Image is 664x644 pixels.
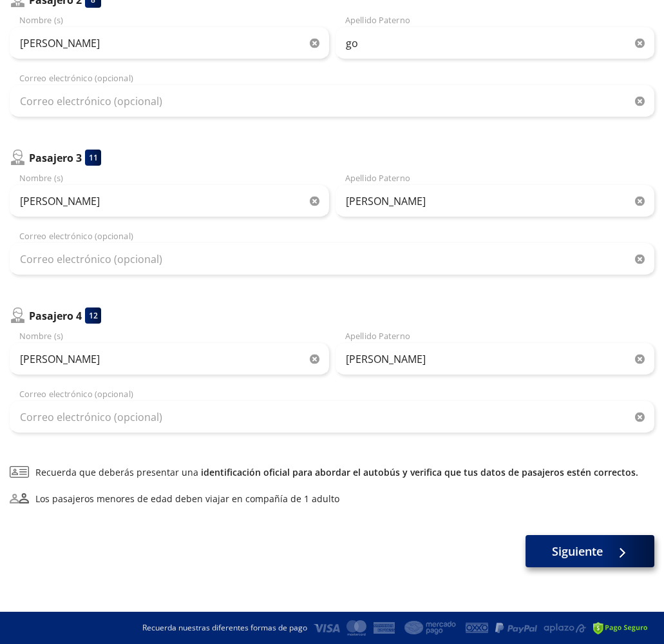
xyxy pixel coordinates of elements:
[35,492,339,505] div: Los pasajeros menores de edad deben viajar en compañía de 1 adulto
[85,307,101,324] div: 12
[526,535,654,567] button: Siguiente
[336,343,655,375] input: Apellido Paterno
[552,543,603,560] span: Siguiente
[201,466,638,478] a: identificación oficial para abordar el autobús y verifica que tus datos de pasajeros estén correc...
[10,27,329,59] input: Nombre (s)
[10,401,654,433] input: Correo electrónico (opcional)
[35,465,638,479] span: Recuerda que deberás presentar una
[85,150,101,166] div: 11
[142,622,307,634] p: Recuerda nuestras diferentes formas de pago
[336,27,655,59] input: Apellido Paterno
[29,308,82,324] p: Pasajero 4
[29,150,82,166] p: Pasajero 3
[10,185,329,217] input: Nombre (s)
[10,243,654,275] input: Correo electrónico (opcional)
[10,343,329,375] input: Nombre (s)
[10,85,654,117] input: Correo electrónico (opcional)
[336,185,655,217] input: Apellido Paterno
